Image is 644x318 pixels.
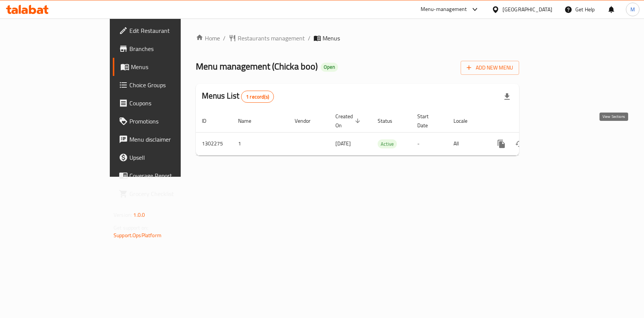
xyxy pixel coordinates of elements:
[335,112,363,130] span: Created On
[113,22,217,40] a: Edit Restaurant
[232,132,289,155] td: 1
[378,140,397,148] span: Active
[202,90,274,103] h2: Menus List
[492,135,510,153] button: more
[113,94,217,112] a: Coupons
[129,80,211,90] span: Choice Groups
[113,40,217,58] a: Branches
[114,210,132,220] span: Version:
[467,63,513,73] span: Add New Menu
[378,116,402,125] span: Status
[129,117,211,126] span: Promotions
[238,34,305,43] span: Restaurants management
[238,116,261,125] span: Name
[378,139,397,148] div: Active
[196,58,318,75] span: Menu management ( Chicka boo )
[498,88,516,106] div: Export file
[133,210,145,220] span: 1.0.0
[129,44,211,53] span: Branches
[630,5,635,14] span: M
[223,34,226,43] li: /
[131,62,211,71] span: Menus
[196,110,571,156] table: enhanced table
[308,34,310,43] li: /
[196,34,519,43] nav: breadcrumb
[411,132,447,155] td: -
[114,223,148,233] span: Get support on:
[113,76,217,94] a: Choice Groups
[461,61,519,75] button: Add New Menu
[503,5,552,14] div: [GEOGRAPHIC_DATA]
[241,93,274,100] span: 1 record(s)
[129,153,211,162] span: Upsell
[113,167,217,185] a: Coverage Report
[129,171,211,180] span: Coverage Report
[113,58,217,76] a: Menus
[321,63,338,72] div: Open
[295,116,320,125] span: Vendor
[486,110,571,133] th: Actions
[453,116,477,125] span: Locale
[202,116,216,125] span: ID
[129,189,211,198] span: Grocery Checklist
[417,112,438,130] span: Start Date
[113,130,217,148] a: Menu disclaimer
[241,91,274,103] div: Total records count
[129,135,211,144] span: Menu disclaimer
[113,112,217,130] a: Promotions
[113,148,217,167] a: Upsell
[447,132,486,155] td: All
[421,5,467,14] div: Menu-management
[321,64,338,70] span: Open
[129,99,211,108] span: Coupons
[129,26,211,35] span: Edit Restaurant
[113,185,217,203] a: Grocery Checklist
[114,230,161,240] a: Support.OpsPlatform
[335,139,351,148] span: [DATE]
[323,34,340,43] span: Menus
[229,34,305,43] a: Restaurants management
